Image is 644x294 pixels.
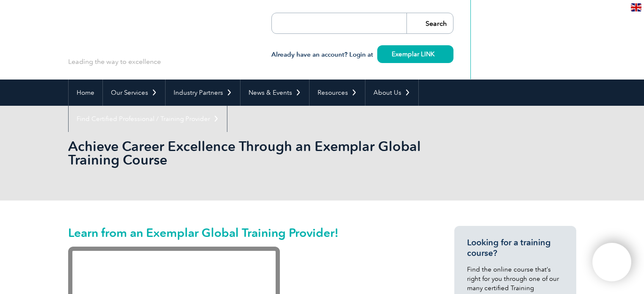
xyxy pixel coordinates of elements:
[69,106,227,132] a: Find Certified Professional / Training Provider
[310,80,365,106] a: Resources
[103,80,165,106] a: Our Services
[601,252,622,273] img: svg+xml;nitro-empty-id=ODU3OjExNg==-1;base64,PHN2ZyB2aWV3Qm94PSIwIDAgNDAwIDQwMCIgd2lkdGg9IjQwMCIg...
[434,52,439,56] img: svg+xml;nitro-empty-id=MzQ4OjIzMg==-1;base64,PHN2ZyB2aWV3Qm94PSIwIDAgMTEgMTEiIHdpZHRoPSIxMSIgaGVp...
[467,237,564,258] h3: Looking for a training course?
[631,3,641,11] img: en
[68,226,424,239] h2: Learn from an Exemplar Global Training Provider!
[68,140,424,167] h2: Achieve Career Excellence Through an Exemplar Global Training Course
[69,80,102,106] a: Home
[377,45,453,63] a: Exemplar LINK
[406,13,453,33] input: Search
[68,57,161,66] p: Leading the way to excellence
[365,80,418,106] a: About Us
[240,80,309,106] a: News & Events
[271,49,453,60] h3: Already have an account? Login at
[166,80,240,106] a: Industry Partners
